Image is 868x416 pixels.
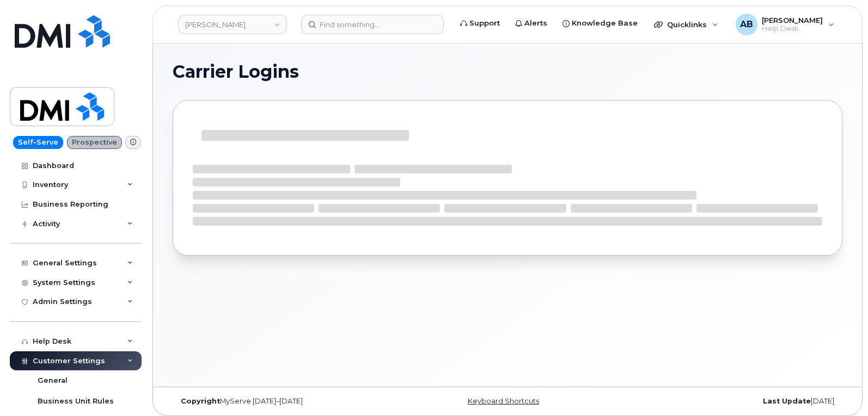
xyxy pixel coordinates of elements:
[181,397,220,405] strong: Copyright
[619,397,842,406] div: [DATE]
[468,397,539,405] a: Keyboard Shortcuts
[763,397,811,405] strong: Last Update
[173,397,396,406] div: MyServe [DATE]–[DATE]
[173,64,299,80] span: Carrier Logins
